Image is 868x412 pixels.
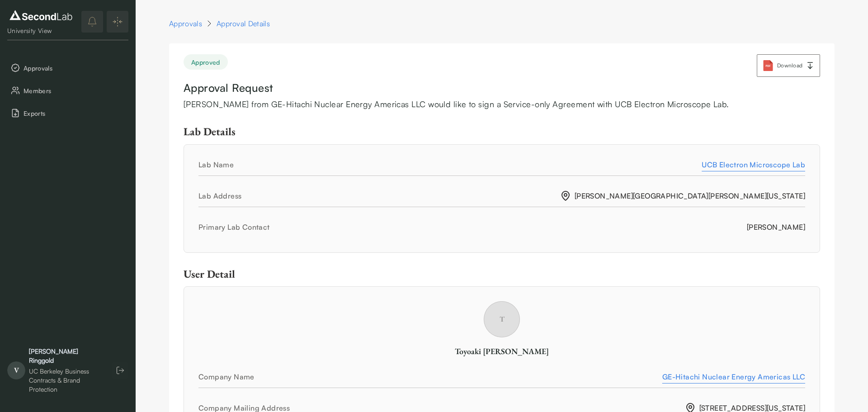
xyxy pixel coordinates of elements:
[198,190,560,201] div: Lab Address
[217,18,270,29] div: Approval Details
[757,54,820,77] button: Download
[184,54,228,70] div: Approved
[24,86,125,95] span: Members
[24,63,125,73] span: Approvals
[7,81,128,100] button: Members
[747,222,805,232] div: [PERSON_NAME]
[81,11,103,33] button: notifications
[184,125,820,138] div: Lab Details
[24,109,125,118] span: Exports
[560,190,805,201] span: [PERSON_NAME][GEOGRAPHIC_DATA][PERSON_NAME][US_STATE]
[184,81,820,96] div: Approval Request
[763,60,774,71] img: Attachment icon for pdf
[7,8,75,23] img: logo
[198,346,805,357] div: Toyoaki [PERSON_NAME]
[184,267,820,281] div: User Detail
[107,11,128,33] button: Expand/Collapse sidebar
[777,62,802,70] span: Download
[7,104,128,123] button: Exports
[169,18,202,29] a: Approvals
[7,26,75,35] div: University View
[184,98,820,111] div: [PERSON_NAME] from GE-Hitachi Nuclear Energy Americas LLC would like to sign a Service-only Agree...
[702,159,805,170] a: UCB Electron Microscope Lab
[198,222,747,232] div: Primary Lab Contact
[198,159,702,170] div: Lab Name
[29,347,103,365] div: [PERSON_NAME] Ringgold
[7,58,128,77] button: Approvals
[112,362,128,379] button: Log out
[662,371,805,382] a: GE-Hitachi Nuclear Energy Americas LLC
[484,301,520,337] span: T
[198,371,662,382] div: Company Name
[198,330,805,357] a: TToyoaki [PERSON_NAME]
[7,361,25,379] span: V
[29,367,103,394] div: UC Berkeley Business Contracts & Brand Protection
